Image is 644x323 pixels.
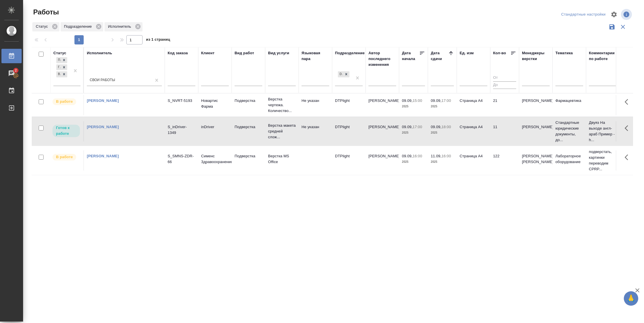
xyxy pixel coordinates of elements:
[431,50,448,62] div: Дата сдачи
[402,98,413,103] p: 09.09,
[108,24,133,29] p: Исполнитель
[235,50,254,56] div: Вид работ
[457,150,490,171] td: Страница А4
[201,124,229,130] p: inDriver
[335,50,365,56] div: Подразделение
[56,99,73,104] p: В работе
[431,130,454,136] p: 2025
[457,121,490,141] td: Страница А4
[90,78,115,83] div: Свои работы
[589,120,617,143] p: Двуяз На выходе англ-араб Пример - h...
[413,125,422,129] p: 17:00
[522,98,550,104] p: [PERSON_NAME]
[36,24,50,29] p: Статус
[431,98,441,103] p: 09.09,
[87,154,119,158] a: [PERSON_NAME]
[366,95,399,115] td: [PERSON_NAME]
[56,64,61,70] div: Готов к работе
[522,153,550,165] p: [PERSON_NAME], [PERSON_NAME]
[268,123,296,140] p: Верстка макета средней слож...
[268,50,289,56] div: Вид услуги
[460,50,474,56] div: Ед. изм
[560,10,607,19] div: split button
[402,159,425,165] p: 2025
[168,98,195,104] div: S_NVRT-5193
[402,130,425,136] p: 2025
[56,57,68,64] div: Подбор, Готов к работе, В работе
[299,121,332,141] td: Не указан
[1,66,22,81] a: 2
[621,150,635,164] button: Здесь прячутся важные кнопки
[32,22,59,31] div: Статус
[332,150,366,171] td: DTPlight
[235,124,262,130] p: Подверстка
[168,50,188,56] div: Код заказа
[624,291,638,306] button: 🙏
[555,120,583,143] p: Стандартные юридические документы, до...
[522,124,550,130] p: [PERSON_NAME]
[490,150,519,171] td: 122
[87,125,119,129] a: [PERSON_NAME]
[402,50,419,62] div: Дата начала
[56,71,68,78] div: Подбор, Готов к работе, В работе
[56,154,73,160] p: В работе
[53,50,66,56] div: Статус
[431,125,441,129] p: 09.09,
[56,64,68,71] div: Подбор, Готов к работе, В работе
[299,95,332,115] td: Не указан
[431,154,441,158] p: 11.09,
[268,96,296,114] p: Верстка чертежа. Количество...
[87,98,119,103] a: [PERSON_NAME]
[589,149,617,172] p: подверстать, картинки переводим CPRP...
[555,50,573,56] div: Тематика
[32,8,59,17] span: Работы
[493,50,506,56] div: Кол-во
[332,95,366,115] td: DTPlight
[201,50,214,56] div: Клиент
[490,121,519,141] td: 11
[589,50,617,62] div: Комментарии по работе
[61,22,103,31] div: Подразделение
[235,98,262,104] p: Подверстка
[302,50,329,62] div: Языковая пара
[337,71,350,78] div: DTPlight
[368,50,396,68] div: Автор последнего изменения
[168,124,195,136] div: S_inDriver-1349
[413,154,422,158] p: 16:00
[52,98,80,106] div: Исполнитель выполняет работу
[268,153,296,165] p: Верстка MS Office
[493,74,516,82] input: От
[64,24,94,29] p: Подразделение
[413,98,422,103] p: 15:00
[402,104,425,109] p: 2025
[366,121,399,141] td: [PERSON_NAME]
[555,153,583,165] p: Лабораторное оборудование
[11,68,20,73] span: 2
[621,95,635,109] button: Здесь прячутся важные кнопки
[457,95,490,115] td: Страница А4
[607,8,621,21] span: Настроить таблицу
[168,153,195,165] div: S_SMNS-ZDR-66
[87,50,112,56] div: Исполнитель
[201,98,229,109] p: Новартис Фарма
[441,154,451,158] p: 16:00
[606,21,617,32] button: Сохранить фильтры
[402,125,413,129] p: 09.09,
[332,121,366,141] td: DTPlight
[493,81,516,89] input: До
[621,9,633,20] span: Посмотреть информацию
[626,292,636,305] span: 🙏
[621,121,635,135] button: Здесь прячутся важные кнопки
[522,50,550,62] div: Менеджеры верстки
[104,22,143,31] div: Исполнитель
[402,154,413,158] p: 09.09,
[338,71,343,77] div: DTPlight
[366,150,399,171] td: [PERSON_NAME]
[52,124,80,138] div: Исполнитель может приступить к работе
[431,159,454,165] p: 2025
[235,153,262,159] p: Подверстка
[146,36,170,44] span: из 1 страниц
[431,104,454,109] p: 2025
[56,57,61,63] div: Подбор
[617,21,628,32] button: Сбросить фильтры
